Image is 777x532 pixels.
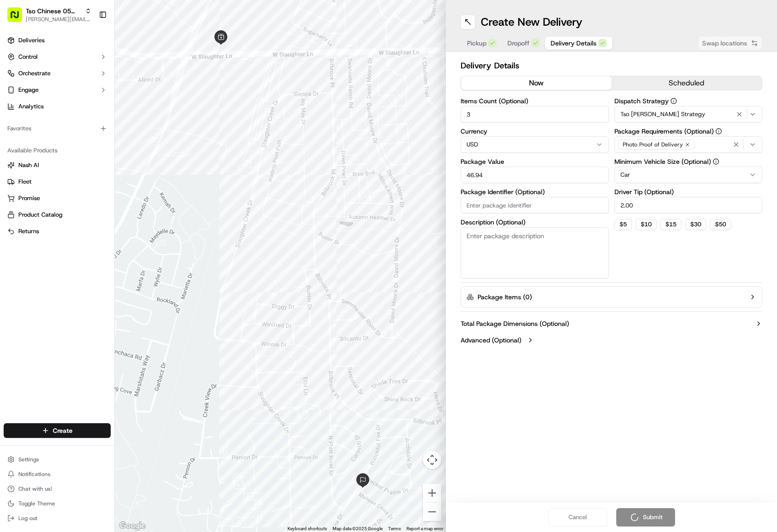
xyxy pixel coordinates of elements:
button: Map camera controls [423,451,441,469]
button: $10 [636,219,657,230]
span: Deliveries [18,36,45,45]
label: Total Package Dimensions (Optional) [461,319,569,328]
a: Product Catalog [7,211,107,219]
span: Fleet [18,178,32,186]
button: $15 [660,219,681,230]
button: Zoom out [423,503,441,521]
input: Got a question? Start typing here... [24,59,165,69]
button: Notifications [4,468,111,481]
button: $30 [685,219,706,230]
button: Zoom in [423,484,441,502]
button: Advanced (Optional) [461,336,762,345]
span: Create [53,426,73,435]
button: now [461,76,612,90]
a: Promise [7,194,107,202]
label: Package Value [461,158,609,165]
label: Advanced (Optional) [461,336,521,345]
button: Fleet [4,174,111,189]
button: $50 [710,219,731,230]
span: Knowledge Base [18,133,70,142]
button: Tso Chinese 05 [PERSON_NAME][PERSON_NAME][EMAIL_ADDRESS][DOMAIN_NAME] [4,4,95,26]
div: 💻 [78,134,85,141]
a: Report a map error [406,526,443,531]
input: Enter package value [461,167,609,183]
span: Chat with us! [18,485,52,493]
label: Description (Optional) [461,219,609,225]
div: Available Products [4,143,111,158]
a: Analytics [4,99,111,114]
button: Engage [4,83,111,97]
button: Dispatch Strategy [670,98,677,104]
span: API Documentation [87,133,147,142]
input: Enter number of items [461,106,609,123]
span: Control [18,53,38,61]
button: Control [4,50,111,64]
button: $5 [614,219,632,230]
a: Fleet [7,178,107,186]
a: Returns [7,227,107,235]
h1: Create New Delivery [481,15,582,29]
span: Promise [18,194,40,202]
button: Toggle Theme [4,497,111,510]
span: Settings [18,456,39,463]
label: Minimum Vehicle Size (Optional) [614,158,763,165]
a: Powered byPylon [65,155,111,162]
div: We're available if you need us! [31,97,116,104]
button: Minimum Vehicle Size (Optional) [713,158,719,165]
span: Pylon [91,156,111,162]
button: Create [4,423,111,438]
label: Dispatch Strategy [614,98,763,104]
img: Nash [9,9,28,28]
button: scheduled [612,76,762,90]
span: Toggle Theme [18,500,55,507]
a: Deliveries [4,33,111,48]
input: Enter package identifier [461,197,609,213]
span: Photo Proof of Delivery [623,141,683,148]
h2: Delivery Details [461,59,762,72]
span: Map data ©2025 Google [332,526,383,531]
button: Nash AI [4,158,111,173]
button: Log out [4,512,111,525]
button: Package Requirements (Optional) [715,128,722,134]
button: Photo Proof of Delivery [614,136,763,153]
span: Dropoff [507,39,529,48]
button: Total Package Dimensions (Optional) [461,319,762,328]
span: Tso [PERSON_NAME] Strategy [620,110,705,118]
label: Package Identifier (Optional) [461,189,609,195]
button: Keyboard shortcuts [287,526,327,532]
label: Package Items ( 0 ) [478,292,532,302]
button: Returns [4,224,111,239]
span: Analytics [18,102,44,111]
span: Pickup [467,39,486,48]
img: 1736555255976-a54dd68f-1ca7-489b-9aae-adbdc363a1c4 [9,88,26,104]
a: 💻API Documentation [74,129,151,146]
label: Driver Tip (Optional) [614,189,763,195]
button: [PERSON_NAME][EMAIL_ADDRESS][DOMAIN_NAME] [26,16,91,23]
div: Favorites [4,121,111,136]
button: Tso Chinese 05 [PERSON_NAME] [26,6,81,16]
img: Google [117,520,147,532]
button: Orchestrate [4,66,111,81]
span: Delivery Details [551,39,597,48]
span: Engage [18,86,39,94]
span: Nash AI [18,161,39,169]
button: Start new chat [156,90,167,101]
button: Chat with us! [4,482,111,495]
a: Open this area in Google Maps (opens a new window) [117,520,147,532]
button: Tso [PERSON_NAME] Strategy [614,106,763,123]
input: Enter driver tip amount [614,197,763,213]
a: Terms (opens in new tab) [388,526,401,531]
span: Product Catalog [18,211,62,219]
span: Log out [18,515,37,522]
span: Orchestrate [18,69,51,78]
span: Returns [18,227,39,235]
a: Nash AI [7,161,107,169]
button: Product Catalog [4,207,111,222]
button: Package Items (0) [461,286,762,308]
a: 📗Knowledge Base [6,129,74,146]
label: Items Count (Optional) [461,98,609,104]
label: Package Requirements (Optional) [614,128,763,134]
button: Settings [4,453,111,466]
